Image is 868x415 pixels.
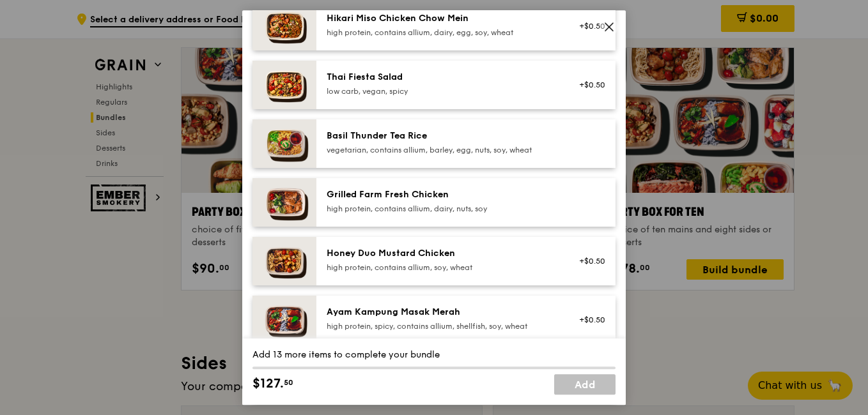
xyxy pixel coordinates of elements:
div: +$0.50 [571,315,605,325]
img: daily_normal_Thai_Fiesta_Salad__Horizontal_.jpg [252,61,316,109]
img: daily_normal_Honey_Duo_Mustard_Chicken__Horizontal_.jpg [252,237,316,285]
div: +$0.50 [571,80,605,90]
img: daily_normal_Hikari_Miso_Chicken_Chow_Mein__Horizontal_.jpg [252,2,316,50]
div: high protein, contains allium, dairy, egg, soy, wheat [327,27,556,38]
div: Thai Fiesta Salad [327,71,556,84]
div: high protein, contains allium, dairy, nuts, soy [327,204,556,214]
div: Honey Duo Mustard Chicken [327,247,556,260]
span: $127. [252,374,284,393]
div: high protein, spicy, contains allium, shellfish, soy, wheat [327,321,556,331]
div: +$0.50 [571,256,605,266]
div: vegetarian, contains allium, barley, egg, nuts, soy, wheat [327,145,556,155]
span: 50 [284,377,293,388]
div: Grilled Farm Fresh Chicken [327,188,556,201]
img: daily_normal_Ayam_Kampung_Masak_Merah_Horizontal_.jpg [252,296,316,344]
div: Add 13 more items to complete your bundle [252,349,616,361]
div: high protein, contains allium, soy, wheat [327,262,556,273]
div: Ayam Kampung Masak Merah [327,306,556,319]
a: Add [554,374,616,395]
div: low carb, vegan, spicy [327,86,556,96]
img: daily_normal_HORZ-Grilled-Farm-Fresh-Chicken.jpg [252,178,316,227]
img: daily_normal_HORZ-Basil-Thunder-Tea-Rice.jpg [252,119,316,168]
div: Basil Thunder Tea Rice [327,130,556,142]
div: +$0.50 [571,21,605,31]
div: Hikari Miso Chicken Chow Mein [327,12,556,25]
